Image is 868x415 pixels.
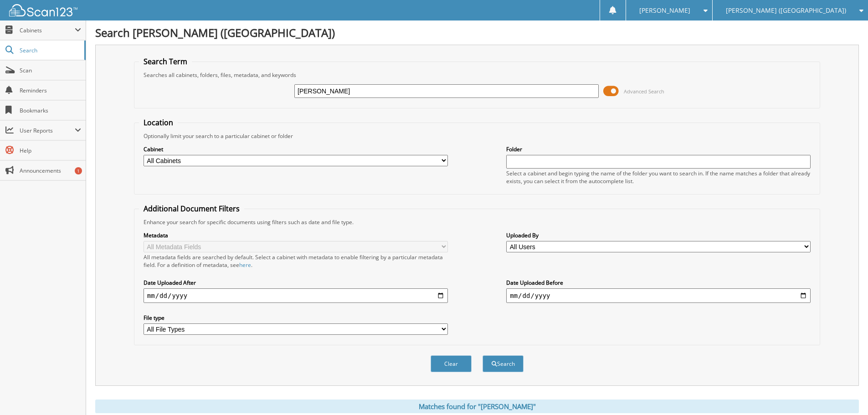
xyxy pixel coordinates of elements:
[144,314,448,322] label: File type
[139,218,815,226] div: Enhance your search for specific documents using filters such as date and file type.
[144,279,448,287] label: Date Uploaded After
[506,288,811,303] input: end
[144,145,448,153] label: Cabinet
[139,71,815,79] div: Searches all cabinets, folders, files, metadata, and keywords
[639,8,690,13] span: [PERSON_NAME]
[20,127,75,134] span: User Reports
[144,253,448,269] div: All metadata fields are searched by default. Select a cabinet with metadata to enable filtering b...
[139,204,244,214] legend: Additional Document Filters
[624,88,664,95] span: Advanced Search
[95,400,859,413] div: Matches found for "[PERSON_NAME]"
[139,118,178,128] legend: Location
[20,147,81,154] span: Help
[726,8,846,13] span: [PERSON_NAME] ([GEOGRAPHIC_DATA])
[144,231,448,239] label: Metadata
[20,67,81,74] span: Scan
[139,56,192,67] legend: Search Term
[20,26,75,34] span: Cabinets
[20,167,81,174] span: Announcements
[483,355,524,372] button: Search
[239,261,251,269] a: here
[144,288,448,303] input: start
[95,25,859,40] h1: Search [PERSON_NAME] ([GEOGRAPHIC_DATA])
[506,169,811,185] div: Select a cabinet and begin typing the name of the folder you want to search in. If the name match...
[506,145,811,153] label: Folder
[20,87,81,94] span: Reminders
[139,132,815,140] div: Optionally limit your search to a particular cabinet or folder
[506,279,811,287] label: Date Uploaded Before
[75,167,82,174] div: 1
[20,46,80,54] span: Search
[431,355,472,372] button: Clear
[9,4,77,16] img: scan123-logo-white.svg
[20,107,81,114] span: Bookmarks
[506,231,811,239] label: Uploaded By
